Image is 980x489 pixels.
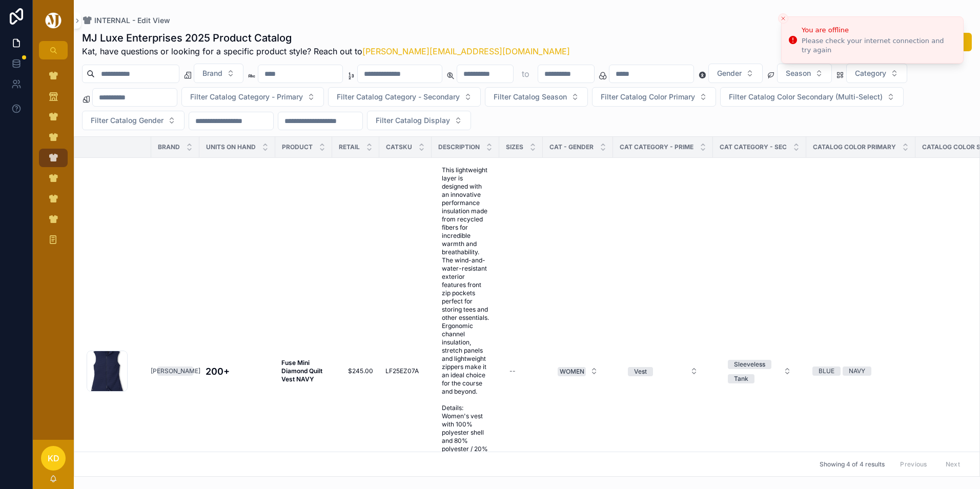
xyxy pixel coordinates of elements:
button: Select Button [181,87,324,107]
a: LF25EZ07A [385,367,425,375]
img: App logo [44,12,63,29]
button: Close toast [778,13,788,24]
button: Select Button [720,87,904,107]
button: Select Button [367,111,471,130]
button: Select Button [720,355,800,388]
button: Select Button [592,87,716,107]
span: INTERNAL - Edit View [94,15,170,26]
p: to [522,68,529,80]
span: Filter Catalog Gender [91,115,164,126]
span: Catalog Color Primary [813,143,896,151]
button: Select Button [846,64,907,83]
button: Select Button [620,362,706,380]
strong: Fuse Mini Diamond Quilt Vest NAVY [281,359,324,383]
span: Filter Catalog Category - Primary [190,92,303,102]
a: Fuse Mini Diamond Quilt Vest NAVY [281,359,326,383]
a: Select Button [619,361,707,381]
a: [PERSON_NAME] [157,366,193,376]
span: Filter Catalog Display [376,115,450,126]
span: Filter Catalog Color Primary [601,92,695,102]
div: WOMEN [560,367,584,376]
a: INTERNAL - Edit View [82,15,170,26]
span: Retail [339,143,360,151]
button: Select Button [708,64,763,83]
div: You are offline [802,25,955,35]
span: Brand [158,143,180,151]
span: KD [48,452,59,464]
a: Select Button [549,361,607,381]
span: Filter Catalog Season [494,92,567,102]
button: Select Button [194,64,243,83]
div: Vest [634,367,647,376]
div: Sleeveless [734,360,765,369]
span: SIZES [506,143,523,151]
span: Showing 4 of 4 results [820,460,885,468]
div: BLUE [819,366,834,376]
a: 200+ [206,364,269,378]
span: Category [855,68,886,78]
div: scrollable content [33,59,74,262]
a: BLUENAVY [812,366,909,376]
span: Filter Catalog Color Secondary (Multi-Select) [729,92,883,102]
button: Unselect TANK [728,373,754,383]
span: CAT CATEGORY - SEC [720,143,787,151]
span: CAT - GENDER [549,143,594,151]
button: Unselect VEST [628,366,653,376]
a: Select Button [719,354,800,388]
button: Select Button [82,111,185,130]
span: Brand [202,68,222,78]
div: Tank [734,374,748,383]
span: Units On Hand [206,143,256,151]
div: NAVY [849,366,865,376]
span: LF25EZ07A [385,367,419,375]
span: Gender [717,68,742,78]
span: Description [438,143,480,151]
a: $245.00 [338,367,373,375]
div: -- [509,367,516,375]
a: -- [505,363,537,379]
a: [PERSON_NAME][EMAIL_ADDRESS][DOMAIN_NAME] [362,46,570,56]
div: Please check your internet connection and try again [802,36,955,55]
span: CAT CATEGORY - PRIME [620,143,693,151]
span: Kat, have questions or looking for a specific product style? Reach out to [82,45,570,57]
button: Select Button [777,64,832,83]
button: Select Button [549,362,606,380]
span: CATSKU [386,143,412,151]
button: Select Button [485,87,588,107]
div: [PERSON_NAME] [151,366,200,376]
span: Product [282,143,313,151]
h1: MJ Luxe Enterprises 2025 Product Catalog [82,31,570,45]
span: Filter Catalog Category - Secondary [337,92,460,102]
button: Select Button [328,87,481,107]
span: Season [786,68,811,78]
button: Unselect SLEEVELESS [728,359,771,369]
